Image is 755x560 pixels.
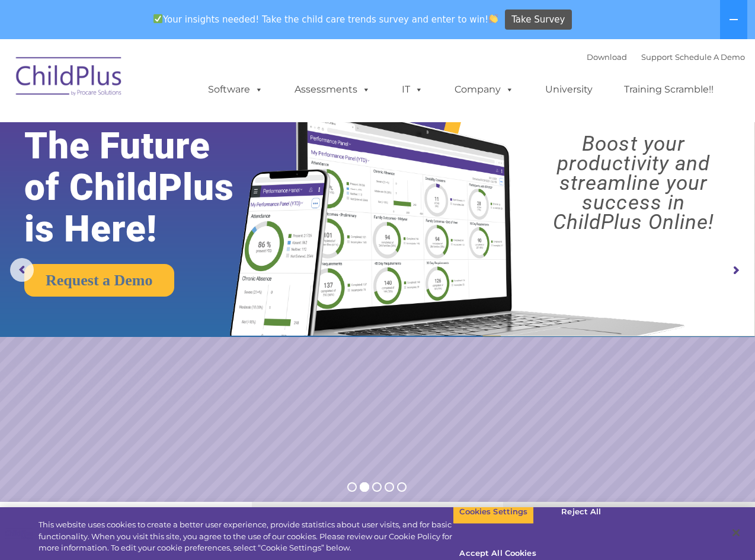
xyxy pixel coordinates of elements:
span: Phone number [165,127,215,136]
a: Support [641,52,673,62]
rs-layer: The Future of ChildPlus is Here! [24,125,265,250]
button: Reject All [544,499,618,524]
a: Training Scramble!! [612,78,725,101]
button: Close [723,520,749,546]
img: ✅ [153,14,162,23]
rs-layer: Boost your productivity and streamline your success in ChildPlus Online! [522,134,746,232]
span: Last name [165,78,201,87]
a: Request a Demo [24,264,174,297]
a: Schedule A Demo [675,52,745,62]
a: Assessments [283,78,382,101]
font: | [587,52,745,62]
span: Your insights needed! Take the child care trends survey and enter to win! [148,8,503,31]
a: University [533,78,604,101]
a: Take Survey [505,9,572,30]
a: Company [443,78,526,101]
div: This website uses cookies to create a better user experience, provide statistics about user visit... [39,519,453,554]
span: Take Survey [511,9,565,30]
img: 👏 [489,14,498,23]
a: Download [587,52,627,62]
img: ChildPlus by Procare Solutions [10,49,129,108]
a: IT [390,78,435,101]
button: Cookies Settings [453,499,534,524]
a: Software [196,78,275,101]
